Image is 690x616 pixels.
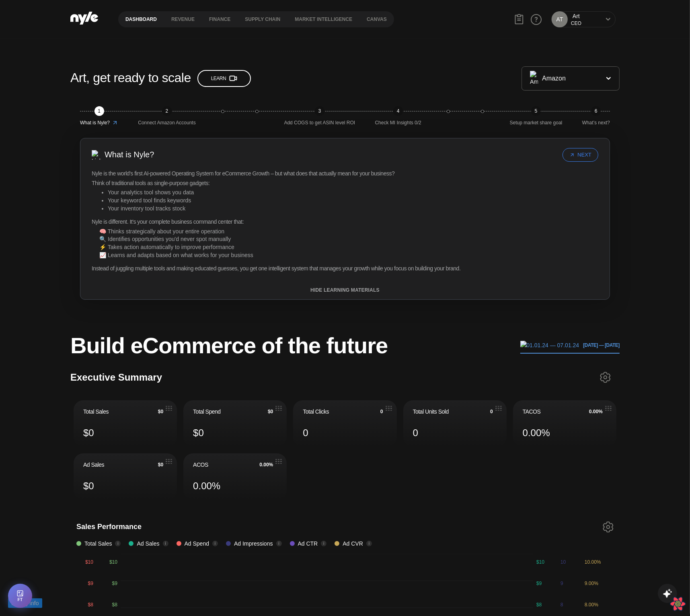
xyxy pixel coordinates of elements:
span: What’s next? [582,119,610,127]
span: Ad Sales [137,539,159,548]
span: Total Sales [84,539,112,548]
span: 0.00% [193,479,220,493]
span: Total Units Sold [413,408,449,416]
button: Learn [197,70,251,87]
tspan: 8.00% [585,602,598,608]
li: 📈 Learns and adapts based on what works for your business [99,251,598,260]
span: Ad Sales [83,461,104,469]
button: i [276,541,282,546]
h3: What is Nyle? [105,148,154,161]
button: Total Units Sold00 [403,400,507,447]
button: i [163,541,168,546]
span: ACOS [193,461,208,469]
span: $0 [83,426,94,440]
tspan: 10 [561,559,566,565]
tspan: 10.00% [585,559,601,565]
span: $0 [158,409,163,414]
tspan: $9 [112,581,118,586]
img: 01.01.24 — 07.01.24 [520,341,579,350]
div: 6 [591,106,601,116]
button: ACOS0.00%0.00% [183,453,287,500]
span: Amazon [542,74,566,83]
div: 1 [94,106,104,116]
li: Your analytics tool shows you data [108,189,598,197]
button: AT [552,11,568,27]
p: Nyle is the world's first AI-powered Operating System for eCommerce Growth – but what does that a... [92,170,598,178]
button: i [321,541,327,546]
span: TACOS [523,408,541,416]
li: 🔍 Identifies opportunities you'd never spot manually [99,235,598,243]
span: FT [17,598,23,602]
button: Ad Sales$0$0 [74,453,177,500]
button: Total Sales$0$0 [74,400,177,447]
tspan: 9.00% [585,581,598,586]
h1: Sales Performance [76,521,142,535]
span: Debug Info [11,599,39,608]
tspan: 8 [561,602,563,608]
div: Art [571,12,581,20]
button: i [366,541,372,546]
div: 2 [162,106,172,116]
p: Learn [211,75,238,82]
tspan: 9 [561,581,563,586]
tspan: $10 [109,559,117,565]
span: 0 [413,426,418,440]
button: TACOS0.00%0.00% [513,400,616,447]
span: $0 [83,479,94,493]
p: Think of traditional tools as single-purpose gadgets: [92,179,598,187]
button: HIDE LEARNING MATERIALS [80,287,610,293]
button: i [212,541,218,546]
button: i [115,541,121,546]
button: Total Spend$0$0 [183,400,287,447]
span: $0 [158,462,163,468]
button: ArtCEO [571,12,581,27]
span: 0 [380,409,383,414]
button: Open React Query Devtools [670,596,686,612]
button: Canvas [359,16,394,22]
span: Ad CVR [343,539,363,548]
span: 0 [490,409,493,414]
li: 🧠 Thinks strategically about your entire operation [99,228,598,236]
button: Amazon [522,66,620,91]
span: 0 [303,426,308,440]
tspan: $10 [536,559,544,565]
p: Art, get ready to scale [70,68,191,87]
h3: Executive Summary [70,371,162,383]
tspan: $9 [88,581,94,586]
button: Revenue [164,16,202,22]
button: finance [202,16,238,22]
img: Amazon [530,71,538,86]
span: Ad CTR [298,539,318,548]
button: Total Clicks00 [293,400,396,447]
button: Debug Info [8,598,42,608]
span: 0.00% [523,426,550,440]
tspan: $9 [536,581,542,586]
button: Open Feature Toggle Debug Panel [8,584,32,608]
span: Ad Spend [185,539,209,548]
span: $0 [268,409,273,414]
h1: Build eCommerce of the future [70,334,388,358]
span: 0.00% [259,462,273,468]
tspan: $10 [85,559,93,565]
span: Connect Amazon Accounts [138,119,195,127]
button: Market Intelligence [287,16,359,22]
span: Check MI Insights 0/2 [375,119,421,127]
tspan: $8 [112,602,118,608]
span: Total Sales [83,408,109,416]
div: 4 [393,106,403,116]
span: Total Clicks [303,408,329,416]
span: What is Nyle? [80,119,110,127]
span: Setup market share goal [510,119,563,127]
p: Nyle is different. It's your complete business command center that: [92,218,598,226]
li: ⚡ Takes action automatically to improve performance [99,243,598,251]
p: [DATE] — [DATE] [579,342,620,349]
span: Total Spend [193,408,220,416]
li: Your inventory tool tracks stock [108,205,598,213]
div: CEO [571,20,581,27]
tspan: $8 [88,602,94,608]
li: Your keyword tool finds keywords [108,197,598,205]
tspan: $8 [536,602,542,608]
span: $0 [193,426,204,440]
button: NEXT [563,148,598,162]
span: Ad Impressions [234,539,273,548]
